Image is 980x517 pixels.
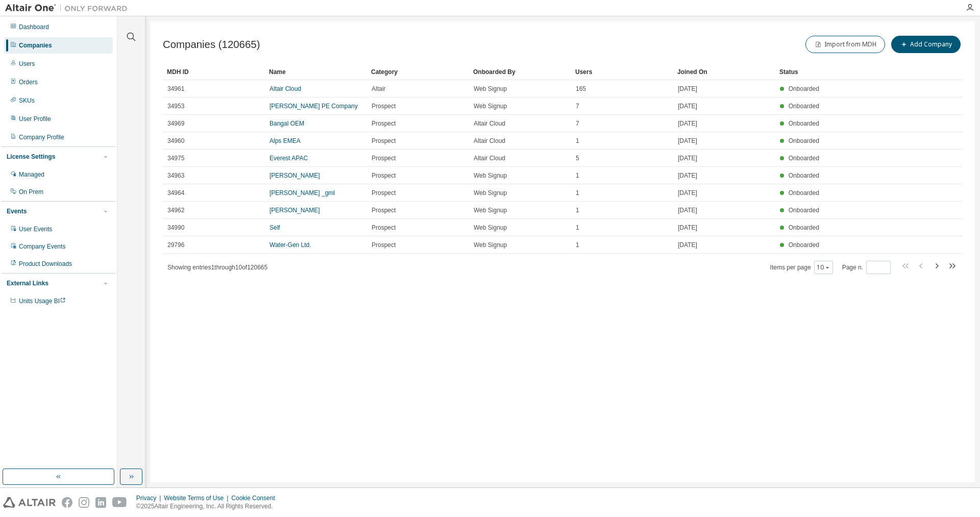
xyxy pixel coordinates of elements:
span: Web Signup [474,85,507,93]
span: [DATE] [678,85,697,93]
span: 7 [576,119,579,128]
span: [DATE] [678,171,697,180]
span: Prospect [372,102,396,110]
div: Onboarded By [473,64,567,80]
span: [DATE] [678,206,697,214]
div: Website Terms of Use [164,494,231,502]
span: Onboarded [789,85,819,92]
span: Onboarded [789,120,819,127]
span: 1 [576,224,579,232]
span: [DATE] [678,224,697,232]
span: Web Signup [474,171,507,180]
div: User Events [19,225,52,233]
span: 34990 [167,224,184,232]
span: [DATE] [678,154,697,162]
span: 34953 [167,102,184,110]
div: User Profile [19,115,51,123]
span: Prospect [372,171,396,180]
span: Web Signup [474,206,507,214]
span: 165 [576,85,586,93]
div: SKUs [19,96,35,105]
img: altair_logo.svg [3,497,56,508]
span: 1 [576,241,579,249]
a: Self [269,224,280,231]
a: Everest APAC [269,155,308,162]
div: Orders [19,78,38,86]
div: Events [7,207,27,215]
div: Joined On [677,64,771,80]
div: Status [779,64,901,80]
span: 1 [576,206,579,214]
span: [DATE] [678,241,697,249]
span: Onboarded [789,137,819,144]
span: Onboarded [789,155,819,162]
span: Units Usage BI [19,298,66,305]
span: 34962 [167,206,184,214]
img: instagram.svg [79,497,89,508]
span: Companies (120665) [163,39,260,51]
img: youtube.svg [112,497,127,508]
span: Prospect [372,206,396,214]
span: Onboarded [789,224,819,231]
span: Web Signup [474,189,507,197]
div: External Links [7,279,48,287]
img: facebook.svg [62,497,72,508]
span: Prospect [372,154,396,162]
span: Prospect [372,224,396,232]
span: 1 [576,171,579,180]
span: Onboarded [789,172,819,179]
span: Web Signup [474,102,507,110]
span: 5 [576,154,579,162]
span: Prospect [372,189,396,197]
span: 34963 [167,171,184,180]
span: Prospect [372,241,396,249]
a: Bangal OEM [269,120,304,127]
a: [PERSON_NAME] _gml [269,189,335,196]
span: 1 [576,137,579,145]
span: [DATE] [678,189,697,197]
span: Onboarded [789,103,819,110]
a: Altair Cloud [269,85,301,92]
span: [DATE] [678,137,697,145]
button: 10 [817,263,830,272]
span: Page n. [842,261,891,274]
span: 34964 [167,189,184,197]
a: [PERSON_NAME] [269,207,320,214]
span: 29796 [167,241,184,249]
span: [DATE] [678,119,697,128]
div: Users [575,64,669,80]
span: Altair [372,85,385,93]
span: [DATE] [678,102,697,110]
span: Onboarded [789,189,819,196]
span: Onboarded [789,207,819,214]
span: 34969 [167,119,184,128]
div: Cookie Consent [231,494,281,502]
button: Import from MDH [805,36,885,53]
div: Product Downloads [19,260,72,268]
div: Dashboard [19,23,49,31]
span: Altair Cloud [474,137,505,145]
div: Category [371,64,465,80]
span: Onboarded [789,241,819,249]
div: Privacy [136,494,164,502]
img: Altair One [5,3,133,13]
span: Showing entries 1 through 10 of 120665 [167,264,267,271]
div: License Settings [7,153,55,161]
div: Company Profile [19,133,64,141]
span: Web Signup [474,224,507,232]
a: Alps EMEA [269,137,301,144]
span: 34975 [167,154,184,162]
div: Name [269,64,363,80]
p: © 2025 Altair Engineering, Inc. All Rights Reserved. [136,502,281,511]
img: linkedin.svg [95,497,106,508]
span: Altair Cloud [474,154,505,162]
div: Companies [19,41,52,50]
a: Water-Gen Ltd. [269,241,311,249]
div: Managed [19,170,44,179]
span: Items per page [770,261,833,274]
span: Web Signup [474,241,507,249]
div: On Prem [19,188,43,196]
div: Company Events [19,242,65,251]
a: [PERSON_NAME] [269,172,320,179]
button: Add Company [891,36,961,53]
